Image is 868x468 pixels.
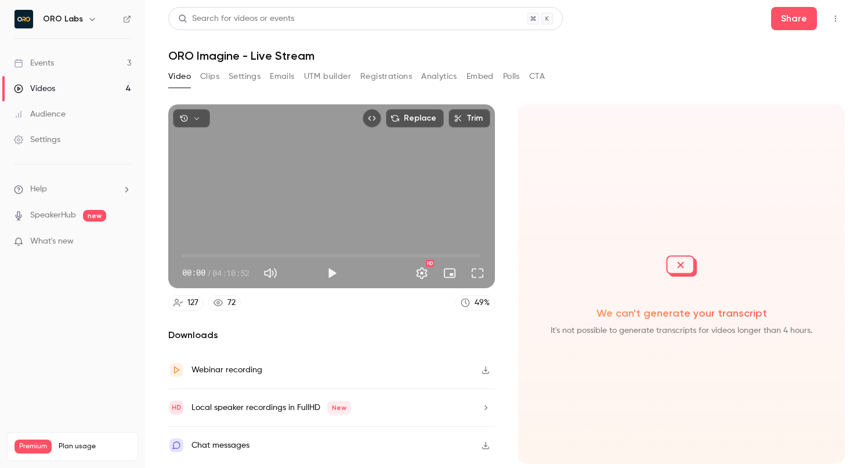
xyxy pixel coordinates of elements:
span: New [327,401,351,415]
span: We can't generate your transcript [527,306,836,320]
button: Emails [270,67,294,86]
h2: Downloads [168,328,495,342]
span: It's not possible to generate transcripts for videos longer than 4 hours. [527,325,836,336]
span: What's new [30,235,74,248]
div: Events [14,57,54,69]
div: Chat messages [191,438,249,452]
button: Full screen [466,262,489,285]
button: Share [771,7,817,30]
button: Play [320,262,343,285]
a: 72 [208,295,241,311]
a: 127 [168,295,204,311]
button: Embed [466,67,494,86]
li: help-dropdown-opener [14,183,131,195]
span: Help [30,183,47,195]
button: Video [168,67,191,86]
div: Local speaker recordings in FullHD [191,401,351,415]
img: ORO Labs [15,10,33,28]
button: Trim [449,109,490,128]
div: 127 [187,297,198,309]
h6: ORO Labs [43,13,83,25]
a: 49% [455,295,495,311]
span: Premium [15,440,52,454]
button: Clips [200,67,219,86]
div: Settings [14,134,60,146]
button: Embed video [363,109,381,128]
button: CTA [529,67,545,86]
span: 04:10:52 [212,267,249,279]
div: 00:00 [182,267,249,279]
button: Top Bar Actions [826,9,845,28]
span: / [207,267,211,279]
h1: ORO Imagine - Live Stream [168,49,845,63]
button: Registrations [360,67,412,86]
div: HD [426,260,434,267]
div: Webinar recording [191,363,262,377]
iframe: Noticeable Trigger [117,237,131,247]
div: Audience [14,108,66,120]
div: Videos [14,83,55,95]
div: Search for videos or events [178,13,294,25]
span: new [83,210,106,222]
button: UTM builder [304,67,351,86]
span: 00:00 [182,267,205,279]
a: SpeakerHub [30,209,76,222]
span: Plan usage [59,442,131,451]
button: Settings [229,67,261,86]
button: Polls [503,67,520,86]
button: Analytics [421,67,457,86]
button: Mute [259,262,282,285]
div: 49 % [475,297,490,309]
button: Turn on miniplayer [438,262,461,285]
button: Replace [386,109,444,128]
div: 72 [227,297,236,309]
button: Settings [410,262,433,285]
